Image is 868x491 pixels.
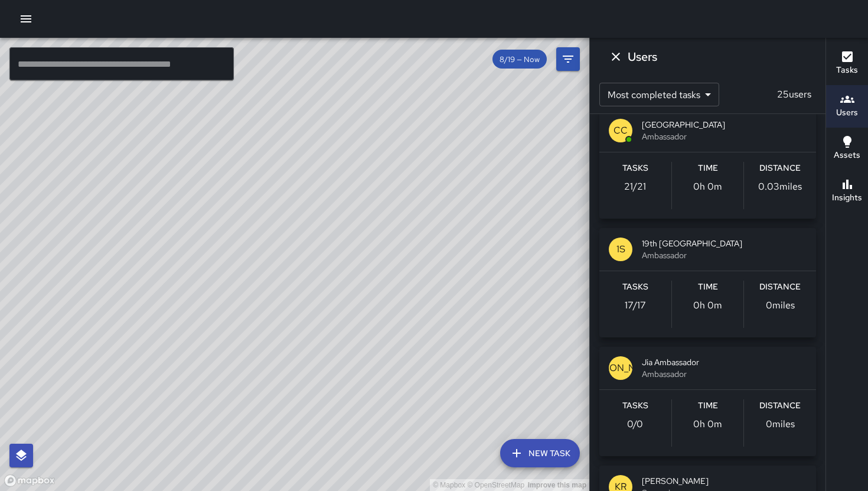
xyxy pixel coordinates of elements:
span: 8/19 — Now [492,54,547,64]
p: 0 miles [766,298,795,313]
h6: Tasks [622,399,648,412]
p: 0 / 0 [627,417,643,431]
p: 17 / 17 [625,298,646,313]
span: [GEOGRAPHIC_DATA] [642,119,807,131]
span: [PERSON_NAME] [642,475,807,487]
button: New Task [500,439,580,467]
h6: Tasks [622,162,648,175]
button: Tasks [826,43,868,85]
button: Filters [556,47,580,71]
button: CC[GEOGRAPHIC_DATA]AmbassadorTasks21/21Time0h 0mDistance0.03miles [599,109,816,219]
p: 0h 0m [693,180,722,194]
p: 1S [616,242,625,256]
button: 1S19th [GEOGRAPHIC_DATA]AmbassadorTasks17/17Time0h 0mDistance0miles [599,228,816,337]
h6: Users [836,106,858,119]
h6: Time [698,162,718,175]
button: Insights [826,170,868,213]
div: Most completed tasks [599,83,719,106]
p: 21 / 21 [624,180,646,194]
h6: Insights [832,191,862,204]
h6: Distance [759,399,801,412]
p: 0 miles [766,417,795,431]
h6: Assets [834,149,860,162]
button: Users [826,85,868,128]
span: Ambassador [642,368,807,380]
span: Jia Ambassador [642,356,807,368]
p: [PERSON_NAME] [582,361,660,375]
h6: Time [698,399,718,412]
h6: Distance [759,162,801,175]
span: Ambassador [642,131,807,142]
p: 0h 0m [693,417,722,431]
p: 25 users [772,87,816,102]
h6: Users [628,47,657,66]
p: 0.03 miles [758,180,802,194]
p: CC [614,123,628,138]
h6: Time [698,281,718,294]
button: Dismiss [604,45,628,69]
button: Assets [826,128,868,170]
p: 0h 0m [693,298,722,313]
h6: Tasks [622,281,648,294]
button: [PERSON_NAME]Jia AmbassadorAmbassadorTasks0/0Time0h 0mDistance0miles [599,347,816,456]
h6: Tasks [836,64,858,77]
span: 19th [GEOGRAPHIC_DATA] [642,238,807,249]
span: Ambassador [642,249,807,261]
h6: Distance [759,281,801,294]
